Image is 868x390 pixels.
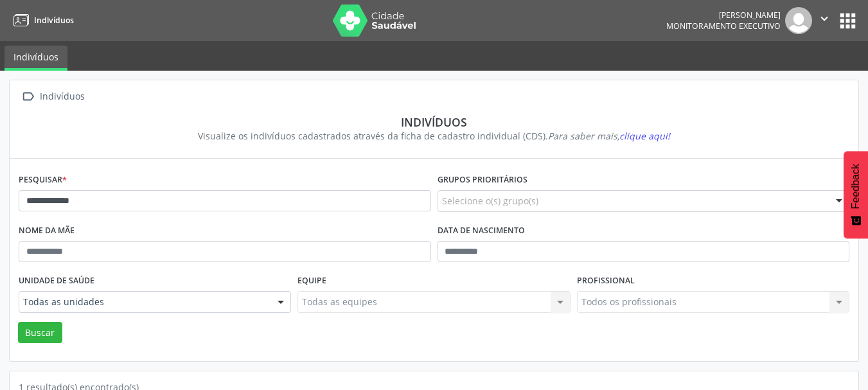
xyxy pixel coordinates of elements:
[19,87,37,106] i: 
[28,129,840,143] div: Visualize os indivíduos cadastrados através da ficha de cadastro individual (CDS).
[28,115,840,129] div: Indivíduos
[666,21,781,31] span: Monitoramento Executivo
[817,12,831,26] i: 
[19,170,67,190] label: Pesquisar
[619,130,670,142] span: clique aqui!
[23,296,265,308] span: Todas as unidades
[812,7,837,34] button: 
[548,130,670,142] i: Para saber mais,
[37,87,87,106] div: Indivíduos
[666,10,781,21] div: [PERSON_NAME]
[438,221,525,241] label: Data de nascimento
[18,322,62,344] button: Buscar
[19,271,94,291] label: Unidade de saúde
[438,170,527,190] label: Grupos prioritários
[844,151,868,238] button: Feedback - Mostrar pesquisa
[34,15,74,26] span: Indivíduos
[19,221,75,241] label: Nome da mãe
[19,87,87,106] a:  Indivíduos
[785,7,812,34] img: img
[442,194,538,208] span: Selecione o(s) grupo(s)
[297,271,326,291] label: Equipe
[577,271,635,291] label: Profissional
[9,10,74,31] a: Indivíduos
[850,164,862,209] span: Feedback
[837,10,859,32] button: apps
[4,46,67,71] a: Indivíduos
